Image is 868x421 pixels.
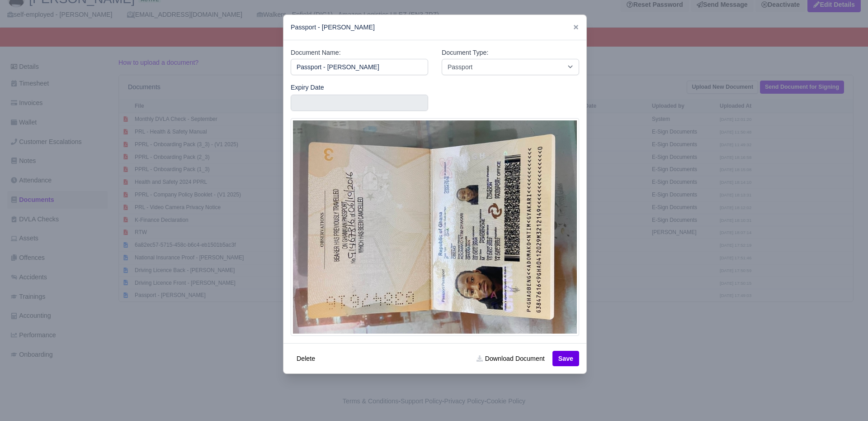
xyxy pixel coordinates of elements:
button: Save [552,351,579,366]
a: Download Document [471,351,550,366]
div: Passport - [PERSON_NAME] [283,15,586,40]
label: Expiry Date [291,82,324,93]
label: Document Name: [291,48,341,58]
button: Delete [291,351,321,366]
label: Document Type: [442,48,488,58]
iframe: Chat Widget [823,378,868,421]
